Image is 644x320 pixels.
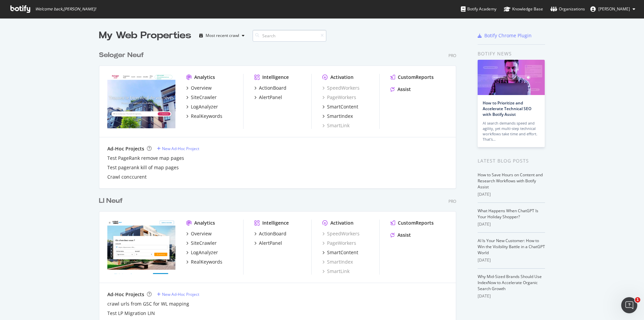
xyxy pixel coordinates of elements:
a: Crawl conccurent [107,174,147,180]
a: SmartLink [322,268,350,275]
div: Overview [191,85,212,91]
a: SmartIndex [322,113,353,120]
div: Ad-Hoc Projects [107,291,144,298]
div: Pro [448,53,456,58]
div: [DATE] [478,221,545,227]
a: AI Is Your New Customer: How to Win the Visibility Battle in a ChatGPT World [478,238,545,256]
div: SmartIndex [327,113,353,120]
div: Most recent crawl [206,34,239,38]
a: How to Save Hours on Content and Research Workflows with Botify Assist [478,172,543,190]
div: LogAnalyzer [191,249,218,256]
a: New Ad-Hoc Project [157,291,199,297]
div: Assist [397,86,411,93]
div: Seloger Neuf [99,50,144,60]
a: LI Neuf [99,196,125,206]
div: Botify Chrome Plugin [484,32,532,39]
div: Botify Academy [461,6,496,12]
div: Organizations [550,6,585,12]
div: Ad-Hoc Projects [107,145,144,152]
div: Overview [191,230,212,237]
div: [DATE] [478,257,545,263]
a: SmartContent [322,249,358,256]
a: PageWorkers [322,240,356,246]
a: SiteCrawler [186,240,217,246]
div: AI search demands speed and agility, yet multi-step technical workflows take time and effort. Tha... [483,121,540,142]
div: [DATE] [478,191,545,197]
input: Search [253,30,326,42]
a: ActionBoard [254,230,286,237]
a: Botify Chrome Plugin [478,32,532,39]
span: Yannick Laurent [598,6,630,12]
a: SpeedWorkers [322,230,360,237]
a: Overview [186,230,212,237]
div: SmartContent [327,103,358,110]
div: [DATE] [478,293,545,299]
div: New Ad-Hoc Project [162,291,199,297]
a: New Ad-Hoc Project [157,146,199,151]
div: LI Neuf [99,196,123,206]
a: PageWorkers [322,94,356,101]
img: neuf.logic-immo.com [107,220,175,274]
a: AlertPanel [254,94,282,101]
a: SmartIndex [322,259,353,265]
div: SiteCrawler [191,94,217,101]
a: Assist [390,232,411,238]
a: What Happens When ChatGPT Is Your Holiday Shopper? [478,208,538,220]
a: Why Mid-Sized Brands Should Use IndexNow to Accelerate Organic Search Growth [478,274,542,291]
a: SmartLink [322,122,350,129]
div: Latest Blog Posts [478,157,545,165]
span: 1 [635,297,640,303]
div: Activation [330,220,354,226]
div: Intelligence [262,74,289,81]
a: SmartContent [322,103,358,110]
div: Analytics [194,220,215,226]
div: Activation [330,74,354,81]
div: Assist [397,232,411,238]
div: Knowledge Base [504,6,543,12]
button: [PERSON_NAME] [585,4,641,14]
a: LogAnalyzer [186,103,218,110]
div: SmartContent [327,249,358,256]
a: crawl urls from GSC for WL mapping [107,301,189,307]
div: ActionBoard [259,85,286,91]
div: AlertPanel [259,240,282,246]
a: SpeedWorkers [322,85,360,91]
div: CustomReports [398,74,434,81]
a: Test LP Migration LIN [107,310,155,317]
a: Assist [390,86,411,93]
a: RealKeywords [186,259,222,265]
img: How to Prioritize and Accelerate Technical SEO with Botify Assist [478,60,545,95]
div: Analytics [194,74,215,81]
div: Pro [448,198,456,204]
a: Test pagerank kill of map pages [107,164,179,171]
div: SiteCrawler [191,240,217,246]
a: Seloger Neuf [99,50,147,60]
div: Intelligence [262,220,289,226]
div: RealKeywords [191,259,222,265]
div: ActionBoard [259,230,286,237]
a: SiteCrawler [186,94,217,101]
a: Test PageRank remove map pages [107,155,184,162]
img: selogerneuf.com [107,74,175,128]
div: Botify news [478,50,545,57]
div: RealKeywords [191,113,222,120]
div: New Ad-Hoc Project [162,146,199,151]
div: My Web Properties [99,29,191,42]
iframe: Intercom live chat [621,297,637,313]
a: CustomReports [390,220,434,226]
div: CustomReports [398,220,434,226]
a: ActionBoard [254,85,286,91]
a: CustomReports [390,74,434,81]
